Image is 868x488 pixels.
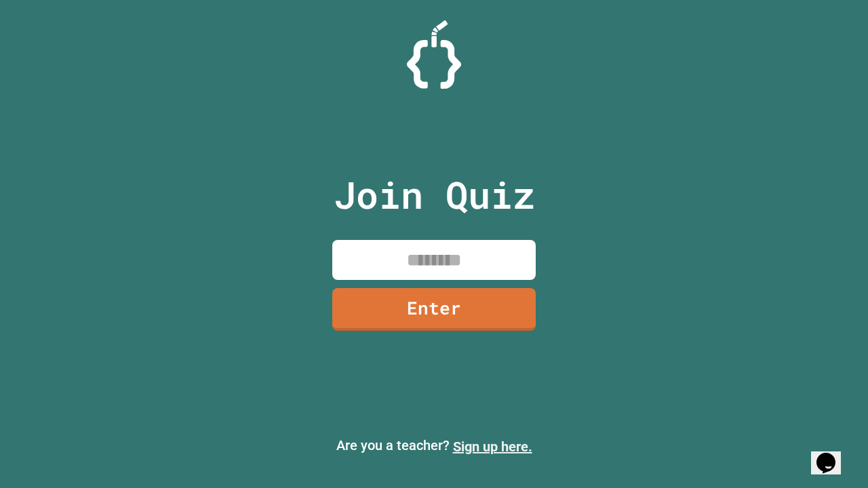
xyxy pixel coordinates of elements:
a: Sign up here. [453,439,532,455]
img: Logo.svg [407,20,461,89]
p: Join Quiz [334,167,535,223]
iframe: chat widget [811,434,854,474]
p: Are you a teacher? [11,435,857,457]
a: Enter [332,288,536,331]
